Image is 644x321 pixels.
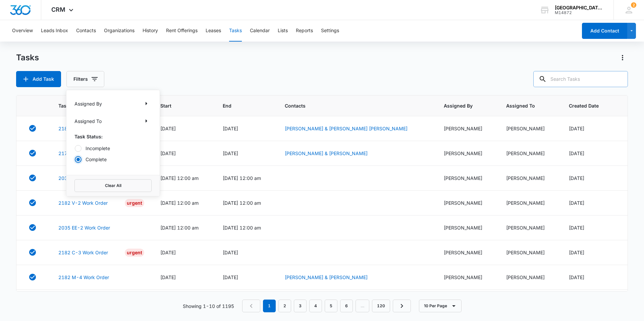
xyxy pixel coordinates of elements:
[160,150,176,156] span: [DATE]
[51,6,65,13] span: CRM
[160,175,199,181] span: [DATE] 12:00 am
[104,20,135,42] button: Organizations
[631,2,636,8] span: 2
[506,274,553,281] div: [PERSON_NAME]
[16,53,39,63] h1: Tasks
[506,175,553,182] div: [PERSON_NAME]
[444,224,490,231] div: [PERSON_NAME]
[506,224,553,231] div: [PERSON_NAME]
[569,126,584,131] span: [DATE]
[125,199,144,207] div: Urgent
[223,126,238,131] span: [DATE]
[160,102,197,109] span: Start
[506,125,553,132] div: [PERSON_NAME]
[141,116,152,126] button: Show Assigned To filters
[160,126,176,131] span: [DATE]
[555,5,604,10] div: account name
[444,274,490,281] div: [PERSON_NAME]
[58,199,108,206] a: 2182 V-2 Work Order
[223,175,261,181] span: [DATE] 12:00 am
[533,71,628,87] input: Search Tasks
[569,250,584,255] span: [DATE]
[223,225,261,231] span: [DATE] 12:00 am
[263,300,276,312] em: 1
[569,102,607,109] span: Created Date
[285,126,408,131] a: [PERSON_NAME] & [PERSON_NAME] [PERSON_NAME]
[285,274,368,280] a: [PERSON_NAME] & [PERSON_NAME]
[569,200,584,206] span: [DATE]
[183,303,234,310] p: Showing 1-10 of 1195
[12,20,33,42] button: Overview
[160,274,176,280] span: [DATE]
[74,133,152,140] p: Task Status:
[325,300,337,312] a: Page 5
[76,20,96,42] button: Contacts
[506,102,543,109] span: Assigned To
[206,20,221,42] button: Leases
[41,20,68,42] button: Leads Inbox
[569,274,584,280] span: [DATE]
[160,200,199,206] span: [DATE] 12:00 am
[58,102,135,109] span: Task
[250,20,270,42] button: Calendar
[294,300,307,312] a: Page 3
[58,150,108,157] a: 2179 C-3 Work Order
[285,150,368,156] a: [PERSON_NAME] & [PERSON_NAME]
[223,102,259,109] span: End
[58,175,108,182] a: 2035 D-4 Work Order
[444,199,490,206] div: [PERSON_NAME]
[58,224,110,231] a: 2035 EE-2 Work Order
[223,274,238,280] span: [DATE]
[166,20,198,42] button: Rent Offerings
[285,102,418,109] span: Contacts
[58,125,108,132] a: 2182 S-3 Work Order
[278,20,288,42] button: Lists
[631,2,636,8] div: notifications count
[223,200,261,206] span: [DATE] 12:00 am
[160,225,199,231] span: [DATE] 12:00 am
[444,249,490,256] div: [PERSON_NAME]
[229,20,242,42] button: Tasks
[74,179,152,192] button: Clear All
[444,150,490,157] div: [PERSON_NAME]
[309,300,322,312] a: Page 4
[242,300,411,312] nav: Pagination
[58,274,109,281] a: 2182 M-4 Work Order
[444,102,481,109] span: Assigned By
[506,150,553,157] div: [PERSON_NAME]
[569,175,584,181] span: [DATE]
[141,98,152,109] button: Show Assigned By filters
[58,249,108,256] a: 2182 C-3 Work Order
[321,20,339,42] button: Settings
[223,250,238,255] span: [DATE]
[125,249,144,257] div: Urgent
[223,150,238,156] span: [DATE]
[444,125,490,132] div: [PERSON_NAME]
[569,150,584,156] span: [DATE]
[444,175,490,182] div: [PERSON_NAME]
[66,71,104,87] button: Filters
[16,71,61,87] button: Add Task
[74,145,152,152] label: Incomplete
[419,300,462,312] button: 10 Per Page
[569,225,584,231] span: [DATE]
[74,118,102,125] p: Assigned To
[160,250,176,255] span: [DATE]
[278,300,291,312] a: Page 2
[555,10,604,15] div: account id
[340,300,353,312] a: Page 6
[506,249,553,256] div: [PERSON_NAME]
[617,52,628,63] button: Actions
[582,23,627,39] button: Add Contact
[296,20,313,42] button: Reports
[372,300,390,312] a: Page 120
[506,199,553,206] div: [PERSON_NAME]
[74,156,152,163] label: Complete
[74,100,102,107] p: Assigned By
[393,300,411,312] a: Next Page
[143,20,158,42] button: History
